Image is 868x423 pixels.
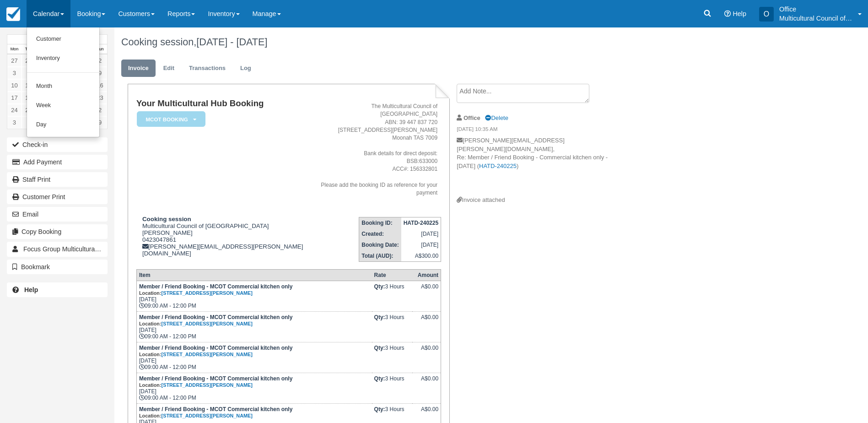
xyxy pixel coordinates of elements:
a: 2 [93,104,107,116]
strong: Member / Friend Booking - MCOT Commercial kitchen only [139,345,292,358]
a: Invoice [121,60,156,77]
td: 3 Hours [372,373,413,403]
a: Staff Print [7,172,108,187]
th: Booking ID: [359,217,401,228]
strong: Qty [374,345,385,351]
td: 3 Hours [372,281,413,311]
a: Week [27,96,99,115]
a: 9 [93,116,107,129]
a: 2 [93,54,107,67]
td: [DATE] 09:00 AM - 12:00 PM [136,342,372,373]
th: Mon [7,44,22,54]
address: The Multicultural Council of [GEOGRAPHIC_DATA] ABN: 39 447 837 720 [STREET_ADDRESS][PERSON_NAME] ... [318,103,437,197]
small: Location: [139,321,253,326]
i: Help [724,11,731,17]
ul: Calendar [27,27,100,137]
a: [STREET_ADDRESS][PERSON_NAME] [162,413,253,418]
a: Transactions [182,60,232,77]
em: MCOT Booking [137,111,205,127]
span: [DATE] - [DATE] [196,36,267,48]
div: A$0.00 [415,283,438,297]
a: 18 [22,92,36,104]
td: [DATE] 09:00 AM - 12:00 PM [136,373,372,403]
a: [STREET_ADDRESS][PERSON_NAME] [162,321,253,326]
th: Amount [412,269,441,281]
button: Add Payment [7,155,108,169]
a: [STREET_ADDRESS][PERSON_NAME] [162,290,253,296]
a: 25 [22,104,36,116]
a: 27 [7,54,22,67]
small: Location: [139,290,253,296]
a: 28 [22,54,36,67]
div: Invoice attached [457,196,611,205]
th: Sun [93,44,107,54]
strong: Qty [374,375,385,382]
div: A$0.00 [415,375,438,389]
div: A$0.00 [415,314,438,328]
a: Log [233,60,258,77]
span: Help [733,10,746,17]
strong: Qty [374,314,385,320]
td: 3 Hours [372,311,413,342]
div: A$0.00 [415,406,438,420]
h1: Your Multicultural Hub Booking [136,99,314,108]
a: HATD-240225 [479,163,517,169]
a: Day [27,115,99,135]
th: Item [136,269,372,281]
a: Inventory [27,49,99,68]
th: Booking Date: [359,239,401,250]
a: 9 [93,67,107,79]
a: 4 [22,67,36,79]
small: Location: [139,352,253,357]
a: Delete [485,114,508,121]
a: 16 [93,79,107,92]
h1: Cooking session, [121,37,759,48]
a: 3 [7,116,22,129]
a: Month [27,77,99,96]
img: checkfront-main-nav-mini-logo.png [6,7,20,21]
a: Customer [27,30,99,49]
a: 10 [7,79,22,92]
a: [STREET_ADDRESS][PERSON_NAME] [162,352,253,357]
small: Location: [139,382,253,388]
small: Location: [139,413,253,418]
th: Tue [22,44,36,54]
strong: Member / Friend Booking - MCOT Commercial kitchen only [139,283,292,296]
th: Rate [372,269,413,281]
em: [DATE] 10:35 AM [457,125,611,136]
p: [PERSON_NAME][EMAIL_ADDRESS][PERSON_NAME][DOMAIN_NAME], Re: Member / Friend Booking - Commercial ... [457,136,611,196]
td: 3 Hours [372,342,413,373]
a: [STREET_ADDRESS][PERSON_NAME] [162,382,253,388]
strong: HATD-240225 [404,220,438,226]
strong: Qty [374,283,385,290]
p: Office [779,5,852,14]
td: [DATE] 09:00 AM - 12:00 PM [136,281,372,311]
a: 11 [22,79,36,92]
td: [DATE] [401,228,441,239]
th: Total (AUD): [359,250,401,262]
a: Edit [156,60,181,77]
a: Help [7,282,108,297]
a: Customer Print [7,190,108,204]
button: Check-in [7,137,108,152]
strong: Qty [374,406,385,412]
p: Multicultural Council of [GEOGRAPHIC_DATA] [779,14,852,23]
a: Focus Group Multicultural Action Plan [7,242,108,256]
button: Copy Booking [7,224,108,239]
button: Email [7,207,108,222]
strong: Member / Friend Booking - MCOT Commercial kitchen only [139,406,292,419]
a: 17 [7,92,22,104]
th: Created: [359,228,401,239]
strong: Member / Friend Booking - MCOT Commercial kitchen only [139,314,292,327]
div: O [759,7,774,22]
td: [DATE] [401,239,441,250]
span: Focus Group Multicultural Action Plan [23,245,130,253]
td: [DATE] 09:00 AM - 12:00 PM [136,311,372,342]
div: A$0.00 [415,345,438,358]
strong: Office [464,114,480,121]
b: Help [24,286,38,293]
strong: Member / Friend Booking - MCOT Commercial kitchen only [139,375,292,388]
div: Multicultural Council of [GEOGRAPHIC_DATA] [PERSON_NAME] 0423047861 [PERSON_NAME][EMAIL_ADDRESS][... [136,216,314,257]
a: 23 [93,92,107,104]
a: 24 [7,104,22,116]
